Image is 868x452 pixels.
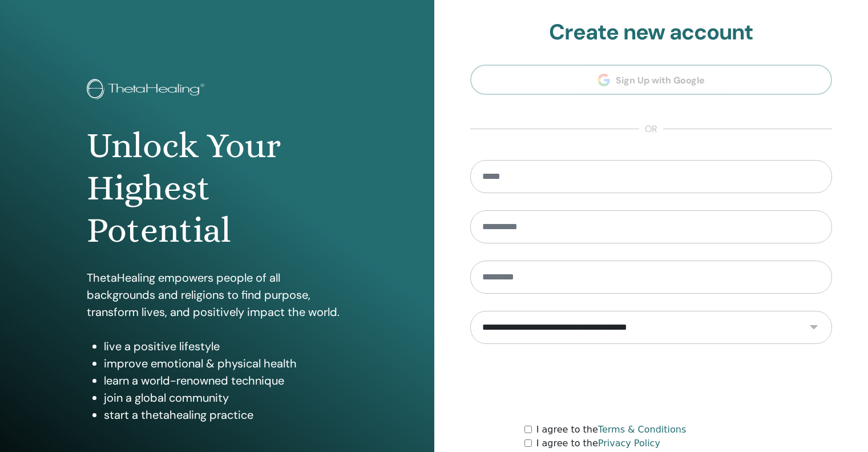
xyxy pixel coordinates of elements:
[104,389,348,406] li: join a global community
[564,361,738,406] iframe: reCAPTCHA
[598,438,660,449] a: Privacy Policy
[536,437,660,450] label: I agree to the
[536,423,687,437] label: I agree to the
[87,125,348,252] h1: Unlock Your Highest Potential
[87,269,348,321] p: ThetaHealing empowers people of all backgrounds and religions to find purpose, transform lives, a...
[104,372,348,389] li: learn a world-renowned technique
[104,355,348,372] li: improve emotional & physical health
[104,406,348,423] li: start a thetahealing practice
[470,19,833,46] h2: Create new account
[104,338,348,355] li: live a positive lifestyle
[598,424,686,435] a: Terms & Conditions
[639,122,663,136] span: or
